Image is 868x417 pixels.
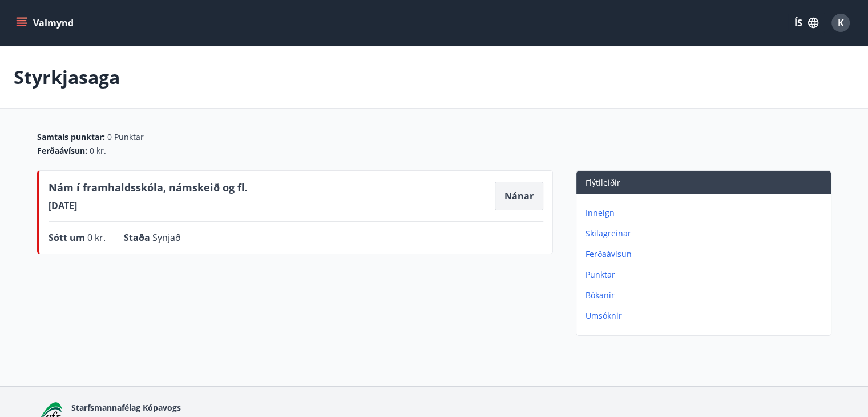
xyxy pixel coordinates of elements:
[827,9,854,37] button: K
[586,310,826,322] p: Umsóknir
[586,207,826,219] p: Inneign
[49,180,247,199] span: Nám í framhaldsskóla, námskeið og fl.
[71,402,181,413] span: Starfsmannafélag Kópavogs
[37,145,87,157] span: Ferðaávísun :
[586,290,826,301] p: Bókanir
[838,17,844,29] span: K
[586,248,826,260] p: Ferðaávísun
[124,231,152,244] span: Staða
[87,231,106,244] span: 0 kr.
[49,199,247,212] span: [DATE]
[14,65,120,90] p: Styrkjasaga
[586,177,620,188] span: Flýtileiðir
[107,131,144,143] span: 0 Punktar
[788,13,825,33] button: ÍS
[90,145,106,157] span: 0 kr.
[586,269,826,280] p: Punktar
[152,231,181,244] span: Synjað
[14,13,78,33] button: menu
[37,131,105,143] span: Samtals punktar :
[49,231,87,244] span: Sótt um
[495,182,543,210] button: Nánar
[586,228,826,239] p: Skilagreinar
